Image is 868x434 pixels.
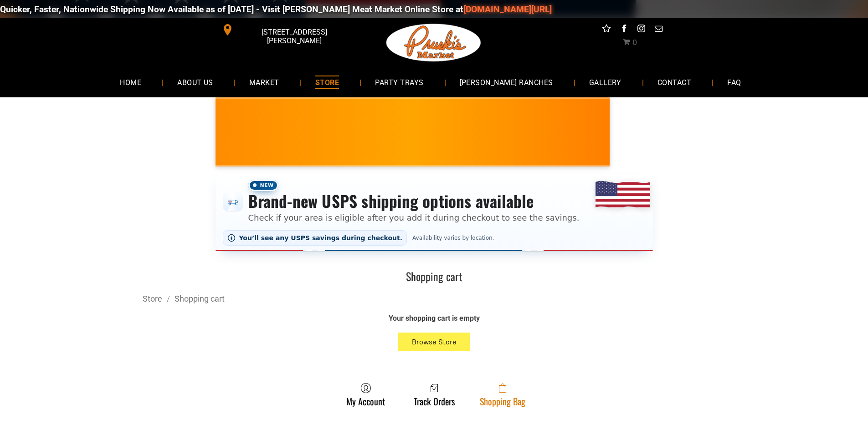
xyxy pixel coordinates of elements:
a: Shopping Bag [475,383,530,407]
div: Breadcrumbs [143,293,726,304]
a: MARKET [236,70,293,94]
a: [DOMAIN_NAME][URL] [460,4,549,15]
a: facebook [618,23,630,37]
a: Shopping cart [175,294,225,303]
span: [PERSON_NAME] MARKET [606,138,785,153]
span: / [162,294,175,303]
span: 0 [632,38,637,47]
a: My Account [342,383,390,407]
a: PARTY TRAYS [361,70,437,94]
a: HOME [106,70,155,94]
a: GALLERY [575,70,635,94]
a: STORE [302,70,353,94]
a: Store [143,294,162,303]
a: [STREET_ADDRESS][PERSON_NAME] [216,23,355,37]
a: Track Orders [409,383,459,407]
a: ABOUT US [164,70,227,94]
button: Browse Store [398,333,470,351]
img: Pruski-s+Market+HQ+Logo2-1920w.png [385,18,483,67]
span: [STREET_ADDRESS][PERSON_NAME] [235,23,353,50]
a: CONTACT [644,70,705,94]
p: Check if your area is eligible after you add it during checkout to see the savings. [248,212,580,224]
a: [PERSON_NAME] RANCHES [446,70,567,94]
a: instagram [635,23,647,37]
div: Shipping options announcement [216,174,653,251]
a: Social network [601,23,612,37]
span: Browse Store [412,338,457,346]
span: New [248,180,278,191]
h3: Brand-new USPS shipping options available [248,191,580,211]
span: You’ll see any USPS savings during checkout. [239,234,403,242]
a: email [652,23,664,37]
h1: Shopping cart [143,269,726,283]
div: Your shopping cart is empty [270,313,598,323]
a: FAQ [714,70,755,94]
span: Availability varies by location. [411,235,496,241]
